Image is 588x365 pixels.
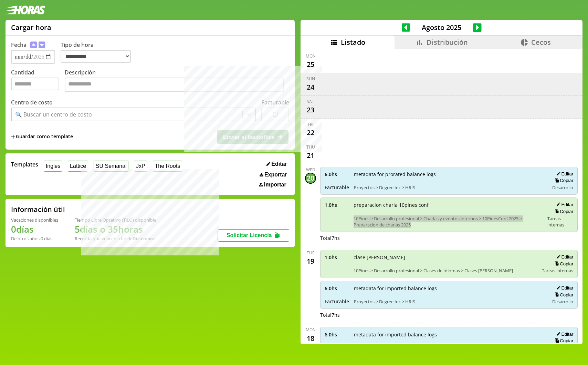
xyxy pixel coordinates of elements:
div: Mon [306,327,316,333]
h2: Información útil [11,205,65,214]
button: Editar [554,285,573,291]
button: Copiar [553,178,573,183]
span: clase [PERSON_NAME] [354,254,537,261]
button: Exportar [258,171,289,178]
span: 10Pines > Desarrollo profesional > Clases de Idiomas > Clases [PERSON_NAME] [354,267,537,274]
div: 22 [305,127,316,138]
span: 10Pines > Desarrollo profesional > Charlas y eventos internos > 10PinesConf 2025 > Preparacion de... [354,215,542,228]
button: Editar [554,171,573,177]
h1: Cargar hora [11,23,51,32]
span: Solicitar Licencia [227,232,272,238]
span: Editar [271,161,287,167]
div: 🔍 Buscar un centro de costo [15,111,92,118]
div: Sun [306,76,315,82]
span: preparacion charla 10pines conf [354,202,542,208]
span: Facturable [325,184,349,191]
button: The Roots [153,161,182,171]
button: Copiar [553,292,573,298]
div: 24 [305,82,316,93]
div: 20 [305,173,316,184]
span: 6.0 hs [325,331,349,338]
b: Diciembre [133,235,155,242]
span: Importar [264,182,286,188]
button: Editar [264,161,289,168]
span: Desarrollo [552,298,573,305]
div: 19 [305,256,316,267]
button: Editar [554,331,573,337]
div: 21 [305,150,316,161]
textarea: Descripción [65,78,284,92]
div: Fri [308,121,313,127]
div: De otros años: 0 días [11,235,58,242]
span: 1.0 hs [325,202,349,208]
label: Cantidad [11,69,65,94]
div: Total 7 hs [320,312,578,318]
select: Tipo de hora [61,50,131,63]
button: JxP [134,161,147,171]
label: Facturable [261,99,289,106]
span: metadata for imported balance logs [354,331,544,338]
button: Solicitar Licencia [218,229,289,242]
span: Templates [11,161,38,168]
span: Distribución [427,38,468,47]
div: Tiempo Libre Optativo (TiLO) disponible [75,217,156,223]
img: logotipo [6,6,45,14]
button: Copiar [553,338,573,344]
span: metadata for imported balance logs [354,285,544,292]
button: Editar [554,202,573,207]
span: Facturable [325,298,349,305]
div: Sat [307,99,314,104]
span: +Guardar como template [11,133,73,141]
h1: 5 días o 35 horas [75,223,156,235]
span: 6.0 hs [325,285,349,292]
span: 6.0 hs [325,171,349,178]
span: Agosto 2025 [410,23,473,32]
span: Proyectos > Degree Inc > HRIS [354,298,544,305]
span: Proyectos > Degree Inc > HRIS [354,184,544,191]
span: Tareas internas [547,215,574,228]
span: + [11,133,15,141]
button: Ingles [44,161,62,171]
div: Total 7 hs [320,235,578,241]
div: Thu [306,144,315,150]
div: Recordá que vencen a fin de [75,235,156,242]
button: Lattice [68,161,88,171]
label: Tipo de hora [61,41,136,64]
span: Cecos [531,38,551,47]
div: 25 [305,59,316,70]
div: Wed [306,167,315,173]
span: Listado [341,38,365,47]
div: Vacaciones disponibles [11,217,58,223]
button: Copiar [553,261,573,267]
div: 23 [305,104,316,115]
span: metadata for prorated balance logs [354,171,544,178]
label: Fecha [11,41,27,49]
div: 18 [305,333,316,344]
button: SU Semanal [94,161,128,171]
button: Editar [554,254,573,260]
div: Tue [307,250,315,256]
span: Exportar [264,172,287,178]
span: Desarrollo [552,184,573,191]
span: Tareas internas [542,267,573,274]
div: Mon [306,53,316,59]
label: Descripción [65,69,289,94]
span: 1.0 hs [325,254,349,261]
button: Copiar [553,209,573,214]
h1: 0 días [11,223,58,235]
label: Centro de costo [11,99,53,106]
div: scrollable content [301,49,582,343]
input: Cantidad [11,78,59,90]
